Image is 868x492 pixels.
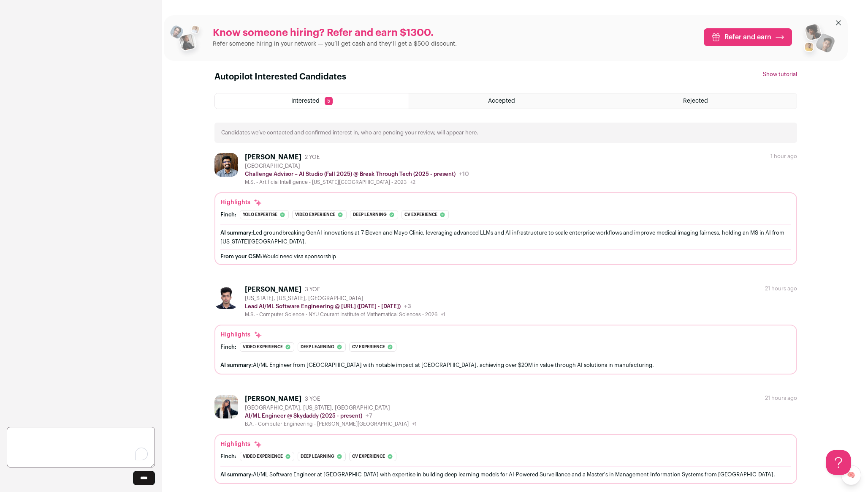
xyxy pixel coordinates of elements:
[221,129,478,136] p: Candidates we’ve contacted and confirmed interest in, who are pending your review, will appear here.
[459,171,469,177] span: +10
[770,153,797,160] div: 1 hour ago
[214,285,238,309] img: a90299e58c34742f26576663427c523dca03911548083eaac910c283d1d093fa.jpg
[841,465,861,485] a: 🧠
[214,153,797,265] a: [PERSON_NAME] 2 YOE [GEOGRAPHIC_DATA] Challenge Advisor – AI Studio (Fall 2025) @ Break Through T...
[220,230,253,235] span: AI summary:
[169,22,206,59] img: referral_people_group_1-3817b86375c0e7f77b15e9e1740954ef64e1f78137dd7e9f4ff27367cb2cd09a.png
[366,413,372,419] span: +7
[349,342,396,352] div: Cv experience
[441,312,445,317] span: +1
[245,421,417,427] div: B.A. - Computer Engineering - [PERSON_NAME][GEOGRAPHIC_DATA]
[245,413,362,419] p: AI/ML Engineer @ Skydaddy (2025 - present)
[603,93,797,109] a: Rejected
[220,472,253,477] span: AI summary:
[220,344,236,350] div: Finch:
[826,450,851,475] iframe: Help Scout Beacon - Open
[410,180,415,185] span: +2
[213,26,457,40] p: Know someone hiring? Refer and earn $1300.
[245,295,445,302] div: [US_STATE], [US_STATE], [GEOGRAPHIC_DATA]
[214,395,238,418] img: 59cb3d6b6601a7eeb81ea490ea2b654bc98c69ba2338029f19990b8cf3ce9f26
[220,453,236,460] div: Finch:
[220,228,791,246] div: Led groundbreaking GenAI innovations at 7-Eleven and Mayo Clinic, leveraging advanced LLMs and AI...
[349,452,396,461] div: Cv experience
[683,98,708,104] span: Rejected
[214,285,797,374] a: [PERSON_NAME] 3 YOE [US_STATE], [US_STATE], [GEOGRAPHIC_DATA] Lead AI/ML Software Engineering @ [...
[245,285,301,294] div: [PERSON_NAME]
[765,285,797,292] div: 21 hours ago
[245,171,456,178] p: Challenge Advisor – AI Studio (Fall 2025) @ Break Through Tech (2025 - present)
[220,440,262,448] div: Highlights
[412,421,417,426] span: +1
[350,210,398,219] div: Deep learning
[214,71,346,83] h1: Autopilot Interested Candidates
[245,303,401,310] p: Lead AI/ML Software Engineering @ [URL] ([DATE] - [DATE])
[305,286,320,293] span: 3 YOE
[404,303,411,309] span: +3
[213,40,457,48] p: Refer someone hiring in your network — you’ll get cash and they’ll get a $500 discount.
[220,362,253,368] span: AI summary:
[220,211,236,218] div: Finch:
[240,210,289,219] div: Yolo expertise
[220,253,791,260] div: Would need visa sponsorship
[245,153,301,161] div: [PERSON_NAME]
[245,179,469,186] div: M.S. - Artificial Intelligence - [US_STATE][GEOGRAPHIC_DATA] - 2023
[240,452,294,461] div: Video experience
[409,93,602,109] a: Accepted
[325,97,333,105] span: 5
[220,470,791,479] div: AI/ML Software Engineer at [GEOGRAPHIC_DATA] with expertise in building deep learning models for ...
[214,153,238,177] img: 66114c146de1c9c21ed1a078f28a676974ea6c4b1ed3038d4d7632fe3f745b81.jpg
[214,395,797,484] a: [PERSON_NAME] 3 YOE [GEOGRAPHIC_DATA], [US_STATE], [GEOGRAPHIC_DATA] AI/ML Engineer @ Skydaddy (2...
[220,198,262,207] div: Highlights
[305,154,320,161] span: 2 YOE
[488,98,515,104] span: Accepted
[765,395,797,402] div: 21 hours ago
[401,210,449,219] div: Cv experience
[763,71,797,78] button: Show tutorial
[245,311,445,318] div: M.S. - Computer Science - NYU Courant Institute of Mathematical Sciences - 2026
[220,361,791,369] div: AI/ML Engineer from [GEOGRAPHIC_DATA] with notable impact at [GEOGRAPHIC_DATA], achieving over $2...
[292,210,347,219] div: Video experience
[245,405,417,411] div: [GEOGRAPHIC_DATA], [US_STATE], [GEOGRAPHIC_DATA]
[305,396,320,402] span: 3 YOE
[240,342,294,352] div: Video experience
[245,163,469,169] div: [GEOGRAPHIC_DATA]
[799,20,836,61] img: referral_people_group_2-7c1ec42c15280f3369c0665c33c00ed472fd7f6af9dd0ec46c364f9a93ccf9a4.png
[704,28,792,46] a: Refer and earn
[245,395,301,403] div: [PERSON_NAME]
[291,98,320,104] span: Interested
[298,452,346,461] div: Deep learning
[298,342,346,352] div: Deep learning
[220,331,262,339] div: Highlights
[220,254,263,259] span: From your CSM:
[7,427,155,467] textarea: To enrich screen reader interactions, please activate Accessibility in Grammarly extension settings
